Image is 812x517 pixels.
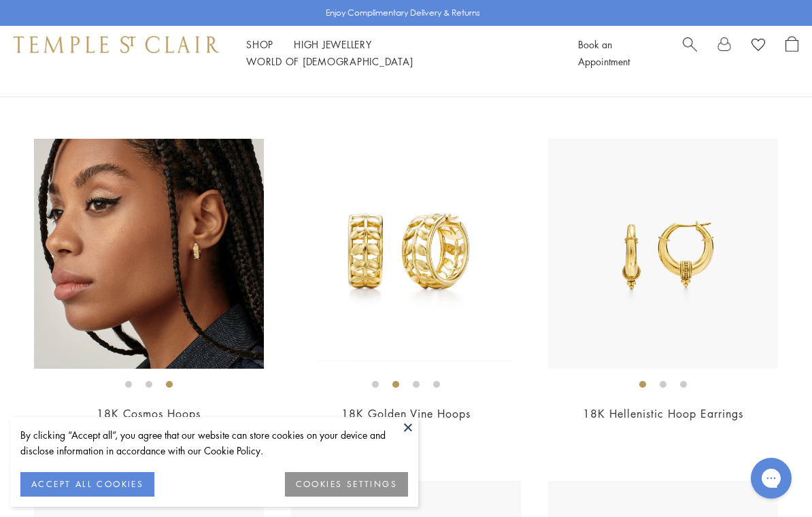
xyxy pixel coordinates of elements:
[744,453,798,503] iframe: Gorgias live chat messenger
[751,36,765,56] a: View Wishlist
[14,36,219,52] img: Temple St. Clair
[548,139,778,369] img: E18804-HHPSM
[291,139,521,369] img: 18K Golden Vine Hoops
[246,36,547,70] nav: Main navigation
[294,37,372,51] a: High JewelleryHigh Jewellery
[583,406,743,421] a: 18K Hellenistic Hoop Earrings
[246,37,273,51] a: ShopShop
[578,37,630,68] a: Book an Appointment
[97,406,201,421] a: 18K Cosmos Hoops
[785,36,798,70] a: Open Shopping Bag
[683,36,697,70] a: Search
[285,472,408,497] button: COOKIES SETTINGS
[34,139,264,369] img: 18K Cosmos Hoops
[326,6,480,20] p: Enjoy Complimentary Delivery & Returns
[20,472,154,497] button: ACCEPT ALL COOKIES
[246,54,413,68] a: World of [DEMOGRAPHIC_DATA]World of [DEMOGRAPHIC_DATA]
[20,427,408,458] div: By clicking “Accept all”, you agree that our website can store cookies on your device and disclos...
[341,406,471,421] a: 18K Golden Vine Hoops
